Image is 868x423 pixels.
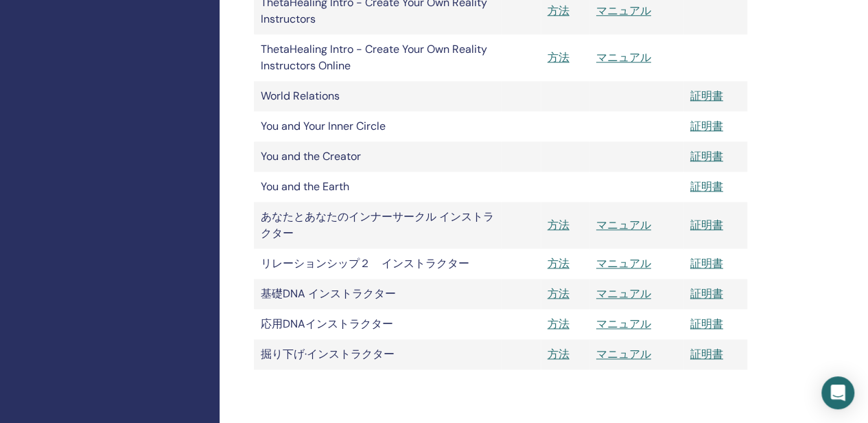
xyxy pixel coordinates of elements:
a: 方法 [548,3,570,18]
td: 応用DNAインストラクター [254,309,501,339]
td: World Relations [254,81,501,111]
a: 証明書 [690,89,723,103]
a: 方法 [548,317,570,331]
div: Open Intercom Messenger [821,376,854,409]
td: You and the Creator [254,141,501,172]
a: マニュアル [596,50,651,65]
a: マニュアル [596,3,651,18]
a: マニュアル [596,347,651,361]
a: 証明書 [690,119,723,133]
a: 証明書 [690,179,723,194]
a: 証明書 [690,286,723,301]
a: 証明書 [690,218,723,232]
a: 証明書 [690,347,723,361]
td: 基礎DNA インストラクター [254,279,501,309]
td: あなたとあなたのインナーサークル インストラクター [254,202,501,249]
a: マニュアル [596,218,651,232]
a: 方法 [548,256,570,271]
td: You and the Earth [254,172,501,202]
a: 方法 [548,218,570,232]
td: You and Your Inner Circle [254,111,501,141]
a: 証明書 [690,149,723,163]
td: ThetaHealing Intro - Create Your Own Reality Instructors Online [254,34,501,81]
a: 方法 [548,286,570,301]
td: 掘り下げ·インストラクター [254,339,501,369]
a: マニュアル [596,256,651,271]
a: マニュアル [596,317,651,331]
a: 方法 [548,50,570,65]
a: 証明書 [690,317,723,331]
a: マニュアル [596,286,651,301]
a: 証明書 [690,256,723,271]
a: 方法 [548,347,570,361]
td: リレーションシップ２ インストラクター [254,249,501,279]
